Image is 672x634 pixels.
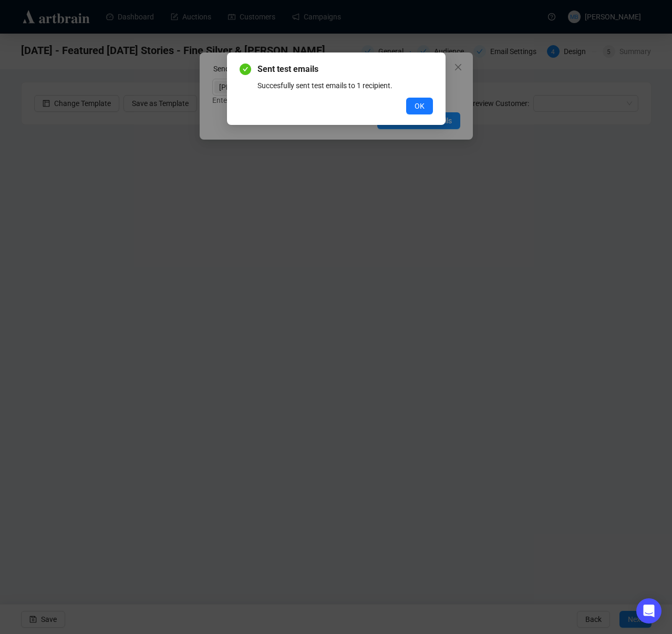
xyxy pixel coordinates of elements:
div: Open Intercom Messenger [636,598,661,624]
span: OK [415,100,425,112]
span: check-circle [240,64,251,75]
button: OK [406,98,433,114]
div: Succesfully sent test emails to 1 recipient. [257,80,433,91]
span: Sent test emails [257,63,433,76]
